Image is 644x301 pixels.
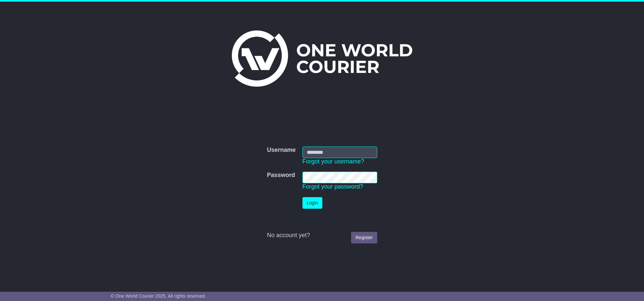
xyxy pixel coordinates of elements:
label: Username [267,147,296,154]
span: © One World Courier 2025. All rights reserved. [111,293,206,299]
a: Forgot your password? [302,183,363,190]
a: Register [351,232,377,243]
label: Password [267,172,295,179]
img: One World [232,30,412,87]
button: Login [302,197,322,209]
div: No account yet? [267,232,377,239]
a: Forgot your username? [302,158,364,165]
